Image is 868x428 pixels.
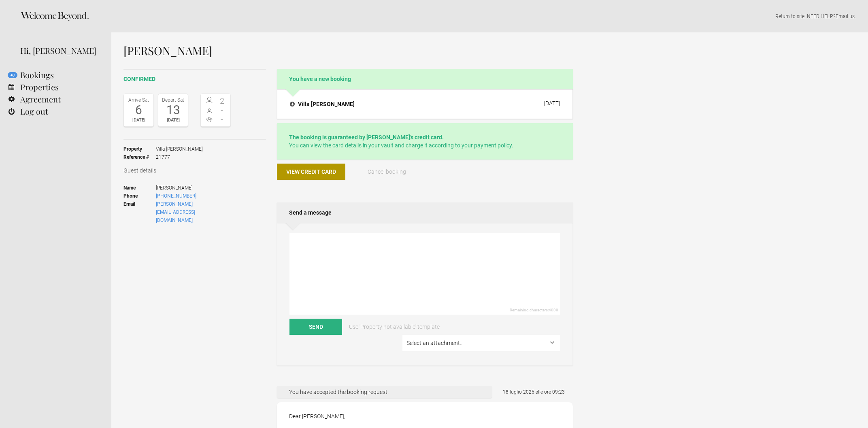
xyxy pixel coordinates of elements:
a: Return to site [775,13,804,19]
h2: Send a message [277,202,573,223]
div: 6 [126,104,151,116]
a: Email us [836,13,855,19]
button: Cancel booking [353,164,421,180]
strong: Phone [123,192,156,200]
span: - [216,106,229,114]
div: Depart Sat [160,96,186,104]
h4: Villa [PERSON_NAME] [290,100,355,108]
span: View credit card [286,168,336,175]
flynt-notification-badge: 49 [8,72,17,78]
span: [PERSON_NAME] [156,184,231,192]
a: Use 'Property not available' template [343,319,445,335]
a: [PHONE_NUMBER] [156,193,196,199]
div: [DATE] [126,116,151,124]
span: Cancel booking [368,168,406,175]
span: - [216,115,229,124]
h2: You have a new booking [277,69,573,89]
button: Send [289,319,342,335]
h2: confirmed [123,75,266,83]
strong: Email [123,200,156,224]
strong: The booking is guaranteed by [PERSON_NAME]’s credit card. [289,134,444,141]
span: Villa [PERSON_NAME] [156,145,203,153]
p: You can view the card details in your vault and charge it according to your payment policy. [289,133,561,149]
span: 2 [216,97,229,105]
strong: Reference # [123,153,156,161]
h3: Guest details [123,166,266,175]
strong: Name [123,184,156,192]
button: Villa [PERSON_NAME] [DATE] [283,96,566,113]
a: [PERSON_NAME][EMAIL_ADDRESS][DOMAIN_NAME] [156,201,195,223]
div: You have accepted the booking request. [277,386,492,398]
flynt-date-display: 18 luglio 2025 alle ore 09:23 [503,389,565,395]
span: 21777 [156,153,203,161]
div: Hi, [PERSON_NAME] [20,45,99,57]
p: | NEED HELP? . [123,12,856,20]
div: 13 [160,104,186,116]
div: [DATE] [544,100,560,106]
strong: Property [123,145,156,153]
button: View credit card [277,164,345,180]
div: [DATE] [160,116,186,124]
h1: [PERSON_NAME] [123,45,573,57]
div: Arrive Sat [126,96,151,104]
